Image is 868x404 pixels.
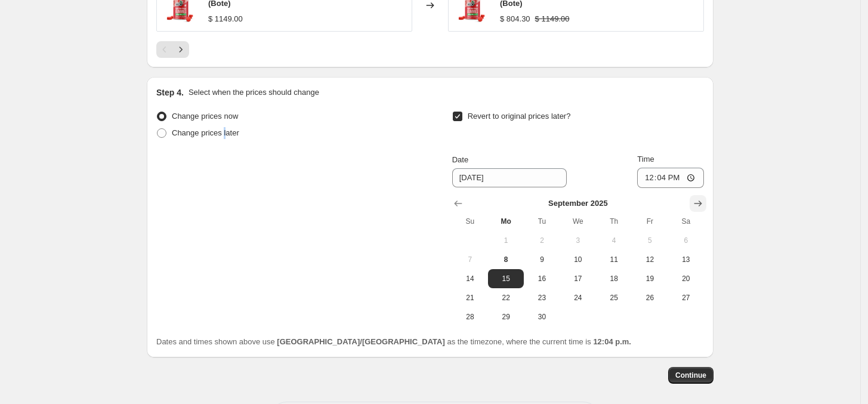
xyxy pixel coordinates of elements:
span: 18 [601,274,627,283]
button: Thursday September 11 2025 [596,250,632,269]
button: Thursday September 4 2025 [596,231,632,250]
button: Monday September 29 2025 [488,307,524,326]
button: Thursday September 25 2025 [596,288,632,307]
button: Friday September 26 2025 [632,288,668,307]
span: Revert to original prices later? [468,112,571,121]
h2: Step 4. [156,87,184,98]
th: Saturday [668,212,704,231]
span: 27 [673,293,699,303]
button: Monday September 22 2025 [488,288,524,307]
button: Wednesday September 3 2025 [560,231,596,250]
button: Monday September 15 2025 [488,269,524,288]
button: Show next month, October 2025 [690,195,706,212]
span: 10 [565,255,591,264]
span: 13 [673,255,699,264]
span: 5 [637,236,663,245]
button: Continue [668,367,713,384]
button: Sunday September 14 2025 [452,269,488,288]
span: Change prices later [172,128,239,137]
th: Friday [632,212,668,231]
button: Friday September 5 2025 [632,231,668,250]
span: 2 [529,236,555,245]
button: Tuesday September 2 2025 [524,231,560,250]
span: 23 [529,293,555,303]
span: 20 [673,274,699,283]
span: 30 [529,312,555,322]
button: Monday September 1 2025 [488,231,524,250]
b: 12:04 p.m. [593,337,631,346]
span: 28 [457,312,483,322]
div: $ 1149.00 [208,13,243,25]
span: 29 [493,312,519,322]
span: Sa [673,217,699,226]
span: 21 [457,293,483,303]
th: Tuesday [524,212,560,231]
span: We [565,217,591,226]
span: Time [637,155,654,164]
button: Sunday September 21 2025 [452,288,488,307]
span: 19 [637,274,663,283]
input: 9/8/2025 [452,168,567,187]
span: Tu [529,217,555,226]
span: Change prices now [172,112,238,121]
span: 4 [601,236,627,245]
span: 8 [493,255,519,264]
button: Thursday September 18 2025 [596,269,632,288]
span: 12 [637,255,663,264]
span: Fr [637,217,663,226]
button: Show previous month, August 2025 [450,195,467,212]
input: 12:00 [637,168,704,188]
button: Tuesday September 23 2025 [524,288,560,307]
span: Date [452,155,468,164]
span: 24 [565,293,591,303]
button: Saturday September 27 2025 [668,288,704,307]
span: 11 [601,255,627,264]
button: Saturday September 6 2025 [668,231,704,250]
nav: Pagination [156,41,189,58]
span: 22 [493,293,519,303]
b: [GEOGRAPHIC_DATA]/[GEOGRAPHIC_DATA] [277,337,444,346]
span: Continue [675,371,706,380]
div: $ 804.30 [500,13,530,25]
span: Su [457,217,483,226]
strike: $ 1149.00 [535,13,570,25]
span: 3 [565,236,591,245]
button: Wednesday September 24 2025 [560,288,596,307]
button: Wednesday September 10 2025 [560,250,596,269]
button: Sunday September 28 2025 [452,307,488,326]
button: Tuesday September 30 2025 [524,307,560,326]
button: Next [172,41,189,58]
span: Mo [493,217,519,226]
button: Saturday September 20 2025 [668,269,704,288]
span: 7 [457,255,483,264]
button: Saturday September 13 2025 [668,250,704,269]
span: 9 [529,255,555,264]
th: Sunday [452,212,488,231]
span: 17 [565,274,591,283]
button: Tuesday September 9 2025 [524,250,560,269]
th: Wednesday [560,212,596,231]
span: 1 [493,236,519,245]
span: 26 [637,293,663,303]
span: 6 [673,236,699,245]
p: Select when the prices should change [189,87,319,98]
button: Today Monday September 8 2025 [488,250,524,269]
th: Monday [488,212,524,231]
button: Wednesday September 17 2025 [560,269,596,288]
button: Tuesday September 16 2025 [524,269,560,288]
span: 14 [457,274,483,283]
button: Sunday September 7 2025 [452,250,488,269]
th: Thursday [596,212,632,231]
button: Friday September 19 2025 [632,269,668,288]
button: Friday September 12 2025 [632,250,668,269]
span: Th [601,217,627,226]
span: Dates and times shown above use as the timezone, where the current time is [156,337,631,346]
span: 25 [601,293,627,303]
span: 15 [493,274,519,283]
span: 16 [529,274,555,283]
